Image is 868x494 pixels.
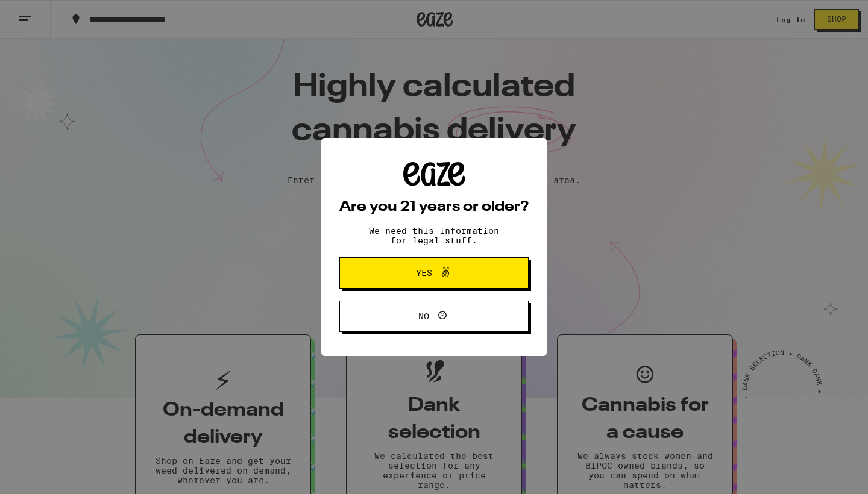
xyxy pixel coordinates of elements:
[339,200,529,214] h2: Are you 21 years or older?
[359,226,509,245] p: We need this information for legal stuff.
[7,8,87,18] span: Hi. Need any help?
[418,312,429,320] span: No
[339,301,529,332] button: No
[416,269,432,277] span: Yes
[339,257,529,289] button: Yes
